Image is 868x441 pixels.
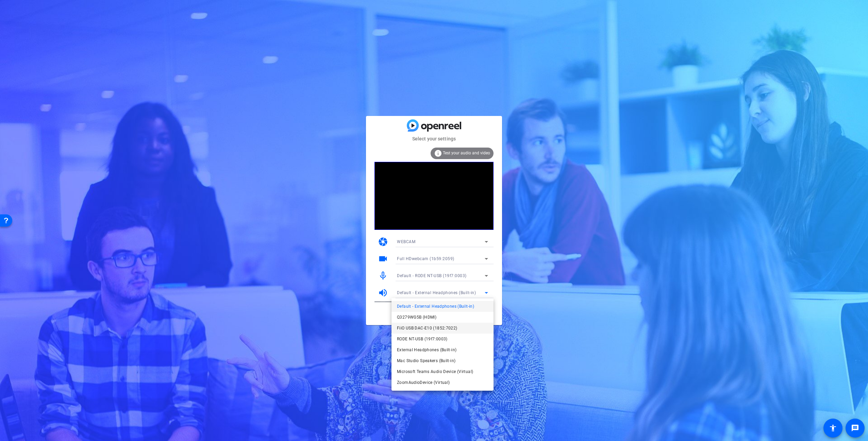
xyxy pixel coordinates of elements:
[397,357,455,365] span: Mac Studio Speakers (Built-in)
[397,368,473,376] span: Microsoft Teams Audio Device (Virtual)
[397,313,436,321] span: Q3279WG5B (HDMI)
[397,324,457,332] span: FiiO USB DAC-E10 (1852:7022)
[397,378,450,387] span: ZoomAudioDevice (Virtual)
[397,346,456,354] span: External Headphones (Built-in)
[397,302,474,310] span: Default - External Headphones (Built-in)
[397,335,448,343] span: RODE NT-USB (19f7:0003)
